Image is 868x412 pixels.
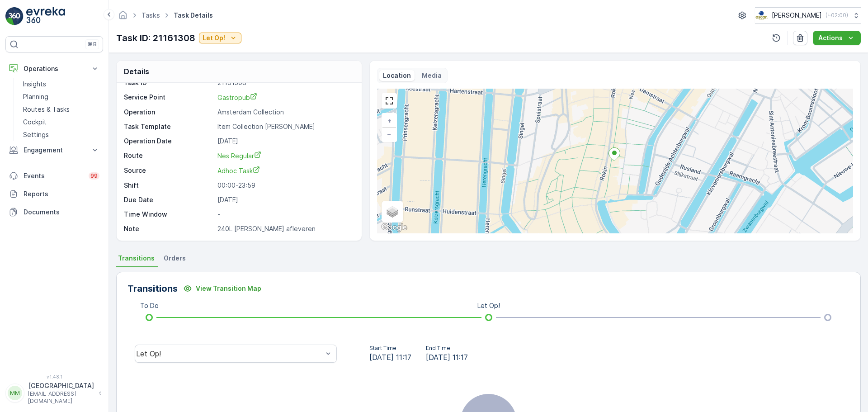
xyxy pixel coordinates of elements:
[382,94,396,108] a: View Fullscreen
[24,208,99,217] p: Documents
[124,224,214,233] p: Note
[19,103,103,116] a: Routes & Tasks
[178,281,267,296] button: View Transition Map
[28,390,94,405] p: [EMAIL_ADDRESS][DOMAIN_NAME]
[217,195,352,204] p: [DATE]
[124,108,214,117] p: Operation
[217,151,352,161] a: Nes Regular
[477,301,500,310] p: Let Op!
[124,78,214,87] p: Task ID
[369,352,411,363] span: [DATE] 11:17
[124,166,214,175] p: Source
[379,222,409,233] a: Open this area in Google Maps (opens a new window)
[196,284,261,293] p: View Transition Map
[23,105,70,114] p: Routes & Tasks
[172,11,215,20] span: Task Details
[755,7,861,24] button: [PERSON_NAME](+02:00)
[23,80,46,89] p: Insights
[26,7,65,25] img: logo_light-DOdMpM7g.png
[124,210,214,219] p: Time Window
[387,130,392,138] span: −
[5,167,103,185] a: Events99
[23,92,48,101] p: Planning
[217,152,261,160] span: Nes Regular
[199,33,241,43] button: Let Op!
[217,94,257,101] span: Gastropub
[818,33,843,43] p: Actions
[5,185,103,203] a: Reports
[19,90,103,103] a: Planning
[5,141,103,159] button: Engagement
[8,386,22,400] div: MM
[383,71,411,80] p: Location
[217,108,352,117] p: Amsterdam Collection
[124,137,214,146] p: Operation Date
[379,222,409,233] img: Google
[382,202,402,222] a: Layers
[382,128,396,141] a: Zoom Out
[124,66,149,77] p: Details
[217,78,352,87] p: 21161308
[19,78,103,90] a: Insights
[387,117,392,124] span: +
[5,381,103,405] button: MM[GEOGRAPHIC_DATA][EMAIL_ADDRESS][DOMAIN_NAME]
[217,166,352,175] a: Adhoc Task
[217,122,352,131] p: Item Collection [PERSON_NAME]
[217,181,352,190] p: 00:00-23:59
[813,31,861,45] button: Actions
[124,122,214,131] p: Task Template
[19,116,103,128] a: Cockpit
[826,12,848,19] p: ( +02:00 )
[217,137,352,146] p: [DATE]
[19,128,103,141] a: Settings
[142,11,160,19] a: Tasks
[124,195,214,204] p: Due Date
[124,181,214,190] p: Shift
[118,14,128,21] a: Homepage
[772,11,822,20] p: [PERSON_NAME]
[217,93,352,102] a: Gastropub
[5,203,103,221] a: Documents
[5,60,103,78] button: Operations
[369,345,411,352] p: Start Time
[382,114,396,128] a: Zoom In
[422,71,442,80] p: Media
[28,381,94,390] p: [GEOGRAPHIC_DATA]
[203,33,225,43] p: Let Op!
[24,189,99,199] p: Reports
[90,172,98,180] p: 99
[24,146,85,155] p: Engagement
[217,210,352,219] p: -
[127,282,178,295] p: Transitions
[124,93,214,102] p: Service Point
[755,10,768,20] img: basis-logo_rgb2x.png
[116,31,195,45] p: Task ID: 21161308
[217,167,260,175] span: Adhoc Task
[88,41,97,48] p: ⌘B
[5,374,103,379] span: v 1.48.1
[24,171,83,180] p: Events
[217,224,352,233] p: 240L [PERSON_NAME] afleveren
[23,118,47,127] p: Cockpit
[426,352,468,363] span: [DATE] 11:17
[164,254,186,263] span: Orders
[5,7,24,25] img: logo
[24,64,85,73] p: Operations
[124,151,214,161] p: Route
[140,301,159,310] p: To Do
[23,130,49,139] p: Settings
[118,254,155,263] span: Transitions
[426,345,468,352] p: End Time
[136,350,323,358] div: Let Op!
